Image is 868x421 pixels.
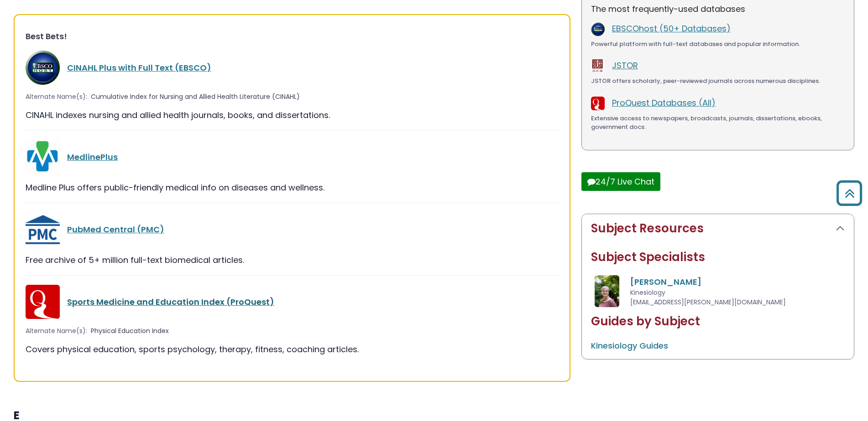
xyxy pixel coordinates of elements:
[591,77,845,86] div: JSTOR offers scholarly, peer-reviewed journals across numerous disciplines.
[591,3,845,15] p: The most frequently-used databases
[26,31,559,41] h3: Best Bets!
[612,60,638,71] a: JSTOR
[91,326,169,336] span: Physical Education Index
[67,62,211,73] a: CINAHL Plus with Full Text (EBSCO)
[67,224,164,235] a: PubMed Central (PMC)
[595,275,620,307] img: Francene Lewis
[26,181,559,194] div: Medline Plus offers public-friendly medical info on diseases and wellness.
[833,185,866,201] a: Back to Top
[591,250,845,264] h2: Subject Specialists
[582,214,854,243] button: Subject Resources
[591,114,845,132] div: Extensive access to newspapers, broadcasts, journals, dissertations, ebooks, government docs.
[26,92,87,102] span: Alternate Name(s):
[630,276,701,288] a: [PERSON_NAME]
[591,314,845,329] h2: Guides by Subject
[581,172,660,191] button: 24/7 Live Chat
[67,296,274,308] a: Sports Medicine and Education Index (ProQuest)
[612,23,731,34] a: EBSCOhost (50+ Databases)
[26,326,87,336] span: Alternate Name(s):
[630,288,665,297] span: Kinesiology
[591,340,668,351] a: Kinesiology Guides
[67,151,118,163] a: MedlinePlus
[26,254,559,266] div: Free archive of 5+ million full-text biomedical articles.
[591,40,845,49] div: Powerful platform with full-text databases and popular information.
[630,298,786,307] span: [EMAIL_ADDRESS][PERSON_NAME][DOMAIN_NAME]
[26,343,559,355] div: Covers physical education, sports psychology, therapy, fitness, coaching articles.
[91,92,300,102] span: Cumulative Index for Nursing and Allied Health Literature (CINAHL)
[26,109,559,121] div: CINAHL indexes nursing and allied health journals, books, and dissertations.
[612,97,716,108] a: ProQuest Databases (All)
